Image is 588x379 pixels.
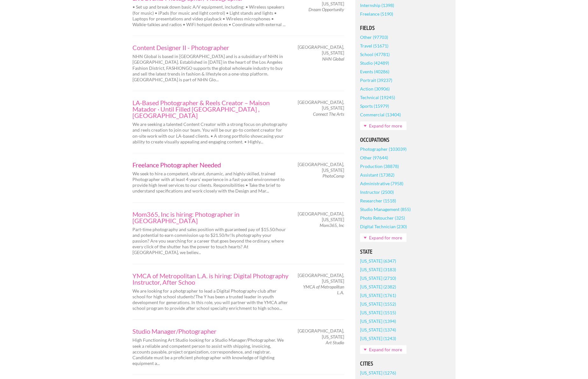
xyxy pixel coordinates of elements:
a: Commercial (13404) [360,110,401,119]
a: Other (97703) [360,33,388,41]
a: [US_STATE] (1374) [360,325,396,334]
span: [GEOGRAPHIC_DATA], [US_STATE] [298,273,344,284]
a: Freelance Photographer Needed [132,162,288,168]
a: Travel (51671) [360,41,388,50]
a: School (47781) [360,50,390,59]
a: Action (30906) [360,84,390,93]
a: [US_STATE] (1243) [360,334,396,343]
p: We seek to hire a competent, vibrant, dynamic, and highly skilled, trained Photographer with at l... [132,171,288,194]
a: [US_STATE] (6347) [360,257,396,265]
a: Expand for more [360,233,407,242]
p: Part-time photography and sales position with guaranteed pay of $15.50/hour and potential to earn... [132,227,288,256]
a: Other (97644) [360,153,388,162]
em: NHN Global [322,56,344,62]
a: [US_STATE] (2710) [360,274,396,282]
a: Technical (19245) [360,93,395,102]
a: Production (38878) [360,162,399,171]
span: [GEOGRAPHIC_DATA], [US_STATE] [298,211,344,222]
h5: State [360,249,451,255]
a: Portrait (39237) [360,76,392,84]
p: We are seeking a talented Content Creator with a strong focus on photography and reels creation t... [132,121,288,145]
a: [US_STATE] (2382) [360,282,396,291]
a: [US_STATE] (3183) [360,265,396,274]
em: Dream Opportunity [308,7,344,12]
a: Internship (1398) [360,1,394,10]
span: [GEOGRAPHIC_DATA], [US_STATE] [298,328,344,339]
a: [US_STATE] (1276) [360,368,396,377]
a: Administrative (7958) [360,179,403,188]
a: Photo Retoucher (325) [360,214,405,222]
span: [GEOGRAPHIC_DATA], [US_STATE] [298,162,344,173]
a: Content Designer II - Photographer [132,44,288,51]
a: Mom365, Inc is hiring: Photographer in [GEOGRAPHIC_DATA] [132,211,288,224]
a: Studio Management (855) [360,205,411,214]
em: Mom365, Inc [320,222,344,228]
span: [GEOGRAPHIC_DATA], [US_STATE] [298,44,344,56]
span: [GEOGRAPHIC_DATA], [US_STATE] [298,99,344,111]
em: PhotoComp [322,173,344,179]
a: YMCA of Metropolitan L.A. is hiring: Digital Photography Instructor, After Schoo [132,273,288,285]
p: High Functioning Art Studio looking for a Studio Manager/Photographer. We seek a reliable and com... [132,337,288,366]
a: Photographer (103039) [360,145,407,153]
a: Studio (42489) [360,59,389,67]
h5: Cities [360,361,451,367]
em: YMCA of Metropolitan L.A. [303,284,344,295]
a: [US_STATE] (1761) [360,291,396,300]
a: Expand for more [360,121,407,130]
a: Events (40286) [360,67,389,76]
a: Digital Technician (230) [360,222,407,231]
p: We are looking for a photgrapher to lead a Digital Photography club after school for high school ... [132,288,288,311]
a: Researcher (1518) [360,196,396,205]
a: LA-Based Photographer & Reels Creator – Maison Matador · Until Filled [GEOGRAPHIC_DATA] , [GEOGRA... [132,99,288,119]
p: • Set up and break down basic A/V equipment, including: • Wireless speakers (for music) • iPads (... [132,4,288,27]
a: [US_STATE] (1552) [360,300,396,308]
a: Studio Manager/Photographer [132,328,288,334]
em: Connect The Arts [313,111,344,117]
a: [US_STATE] (1394) [360,317,396,325]
em: Art Studio [326,340,344,345]
a: Assistant (17382) [360,171,394,179]
h5: Fields [360,25,451,31]
a: Instructor (2500) [360,188,394,196]
p: NHN Global is based in [GEOGRAPHIC_DATA] and is a subsidiary of NHN in [GEOGRAPHIC_DATA]. Establi... [132,54,288,83]
a: Expand for more [360,345,407,354]
a: Sports (15979) [360,102,389,110]
h5: Occupations [360,137,451,143]
a: [US_STATE] (1515) [360,308,396,317]
a: Freelance (5190) [360,10,393,18]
